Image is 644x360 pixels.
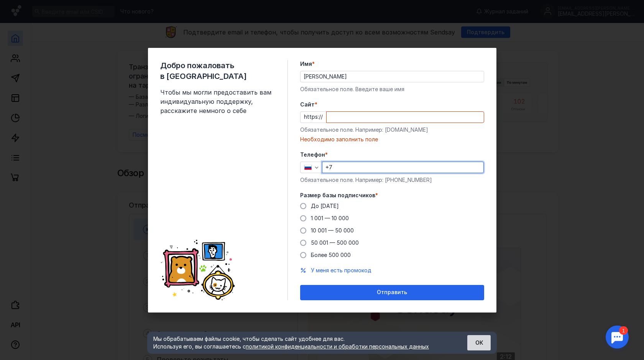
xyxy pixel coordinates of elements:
span: Имя [300,60,312,68]
span: 50 001 — 500 000 [311,239,359,246]
span: Добро пожаловать в [GEOGRAPHIC_DATA] [160,60,275,82]
span: Чтобы мы могли предоставить вам индивидуальную поддержку, расскажите немного о себе [160,88,275,115]
span: Cайт [300,101,315,108]
div: Мы обрабатываем файлы cookie, чтобы сделать сайт удобнее для вас. Используя его, вы соглашаетесь c [153,335,449,350]
span: Телефон [300,151,325,159]
div: 1 [17,5,26,13]
span: Более 500 000 [311,252,351,258]
a: политикой конфиденциальности и обработки персональных данных [246,343,429,350]
span: 1 001 — 10 000 [311,215,349,221]
span: До [DATE] [311,203,339,209]
span: У меня есть промокод [311,267,371,273]
span: 10 001 — 50 000 [311,227,354,234]
span: Отправить [377,289,407,296]
button: Отправить [300,285,484,300]
div: Необходимо заполнить поле [300,136,484,143]
span: Размер базы подписчиков [300,191,375,199]
div: Обязательное поле. Например: [PHONE_NUMBER] [300,176,484,184]
button: У меня есть промокод [311,267,371,274]
div: Обязательное поле. Введите ваше имя [300,85,484,93]
div: Обязательное поле. Например: [DOMAIN_NAME] [300,126,484,134]
button: ОК [467,335,491,350]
